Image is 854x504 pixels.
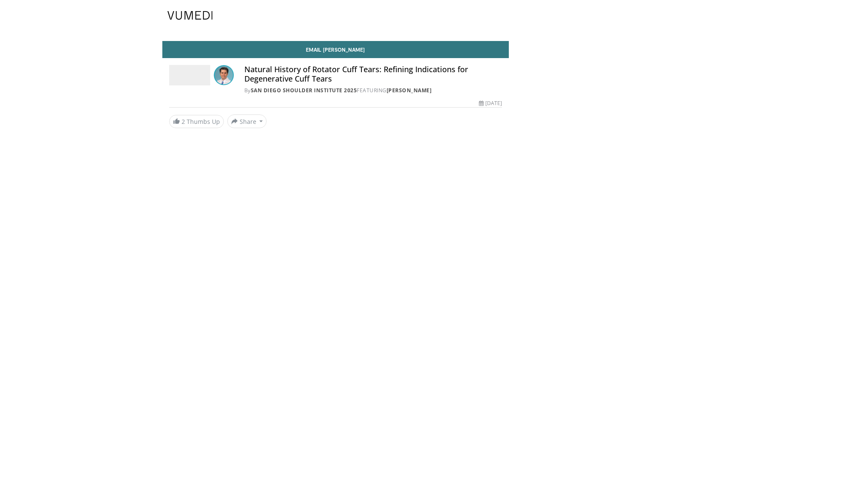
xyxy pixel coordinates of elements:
[162,41,509,58] a: Email [PERSON_NAME]
[182,117,185,126] span: 2
[244,87,502,94] div: By FEATURING
[479,100,502,107] div: [DATE]
[169,65,210,85] img: San Diego Shoulder Institute 2025
[227,114,267,128] button: Share
[251,87,357,94] a: San Diego Shoulder Institute 2025
[167,11,213,20] img: VuMedi Logo
[214,65,234,85] img: Avatar
[169,115,224,128] a: 2 Thumbs Up
[244,65,502,83] h4: Natural History of Rotator Cuff Tears: Refining Indications for Degenerative Cuff Tears
[387,87,432,94] a: [PERSON_NAME]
